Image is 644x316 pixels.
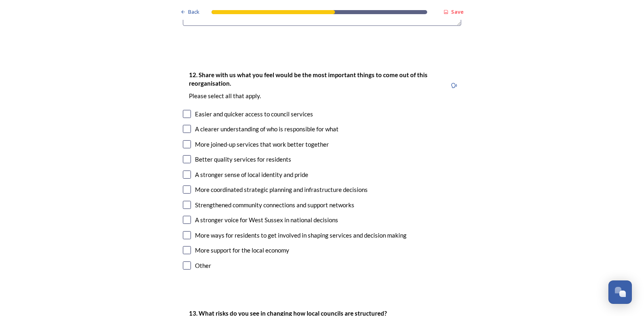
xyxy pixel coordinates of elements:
span: Back [188,8,199,16]
strong: Save [451,8,464,15]
div: More support for the local economy [195,246,289,255]
p: Please select all that apply. [189,92,441,100]
div: Easier and quicker access to council services [195,110,313,119]
div: More joined-up services that work better together [195,140,329,149]
div: Better quality services for residents [195,155,291,164]
div: A clearer understanding of who is responsible for what [195,124,339,134]
button: Open Chat [608,280,632,304]
strong: 12. Share with us what you feel would be the most important things to come out of this reorganisa... [189,71,429,87]
div: More coordinated strategic planning and infrastructure decisions [195,185,368,194]
div: A stronger voice for West Sussex in national decisions [195,215,338,225]
div: More ways for residents to get involved in shaping services and decision making [195,231,407,240]
div: A stronger sense of local identity and pride [195,170,308,179]
div: Other [195,261,211,270]
div: Strengthened community connections and support networks [195,200,354,210]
